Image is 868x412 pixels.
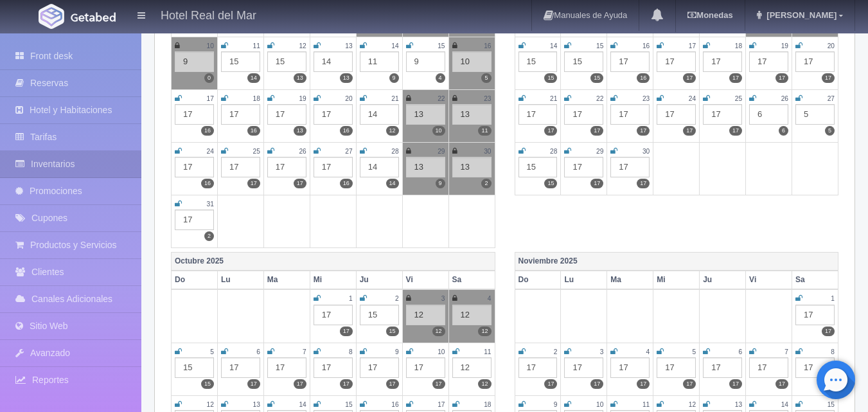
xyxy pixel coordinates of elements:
[781,95,788,102] small: 26
[795,51,835,72] div: 17
[432,379,445,389] label: 17
[518,357,558,378] div: 17
[687,10,732,20] b: Monedas
[314,104,353,125] div: 17
[746,271,792,289] th: Vi
[481,179,491,188] label: 2
[406,357,445,378] div: 17
[345,148,352,155] small: 27
[253,148,260,155] small: 25
[452,51,492,72] div: 10
[703,51,742,72] div: 17
[828,42,835,49] small: 20
[161,6,256,22] h4: Hotel Real del Mar
[294,73,306,83] label: 13
[432,126,445,136] label: 10
[784,348,788,355] small: 7
[792,271,838,289] th: Sa
[172,253,495,271] th: Octubre 2025
[544,73,557,83] label: 15
[518,157,558,177] div: 15
[452,157,492,177] div: 13
[204,73,214,83] label: 0
[360,305,399,325] div: 15
[831,348,835,355] small: 8
[779,126,788,136] label: 6
[683,126,696,136] label: 17
[299,401,306,408] small: 14
[749,357,788,378] div: 17
[590,126,603,136] label: 17
[267,51,306,72] div: 15
[207,148,214,155] small: 24
[253,401,260,408] small: 13
[590,179,603,188] label: 17
[221,357,260,378] div: 17
[71,12,116,22] img: Getabed
[689,401,696,408] small: 12
[550,148,557,155] small: 28
[481,73,491,83] label: 5
[360,157,399,177] div: 14
[253,42,260,49] small: 11
[406,157,445,177] div: 13
[441,295,445,302] small: 3
[438,348,445,355] small: 10
[657,357,696,378] div: 17
[554,348,558,355] small: 2
[438,148,445,155] small: 29
[436,73,445,83] label: 4
[596,148,603,155] small: 29
[683,379,696,389] label: 17
[657,51,696,72] div: 17
[395,348,399,355] small: 9
[267,157,306,177] div: 17
[247,73,260,83] label: 14
[452,357,492,378] div: 12
[349,295,353,302] small: 1
[221,157,260,177] div: 17
[515,271,561,289] th: Do
[637,379,650,389] label: 17
[438,42,445,49] small: 15
[207,42,214,49] small: 10
[172,271,218,289] th: Do
[314,51,353,72] div: 14
[345,42,352,49] small: 13
[564,357,603,378] div: 17
[693,348,696,355] small: 5
[204,231,214,241] label: 2
[247,379,260,389] label: 17
[391,95,398,102] small: 21
[596,42,603,49] small: 15
[395,295,399,302] small: 2
[201,126,214,136] label: 16
[550,95,557,102] small: 21
[822,327,835,336] label: 17
[488,295,492,302] small: 4
[267,104,306,125] div: 17
[653,271,700,289] th: Mi
[340,126,353,136] label: 16
[564,51,603,72] div: 15
[448,271,495,289] th: Sa
[360,357,399,378] div: 17
[256,348,260,355] small: 6
[484,401,491,408] small: 18
[386,179,399,188] label: 14
[564,157,603,177] div: 17
[299,42,306,49] small: 12
[729,126,742,136] label: 17
[217,271,263,289] th: Lu
[703,104,742,125] div: 17
[657,104,696,125] div: 17
[825,126,835,136] label: 5
[340,327,353,336] label: 17
[763,10,837,20] span: [PERSON_NAME]
[544,379,557,389] label: 17
[689,95,696,102] small: 24
[207,401,214,408] small: 12
[484,348,491,355] small: 11
[637,73,650,83] label: 16
[360,51,399,72] div: 11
